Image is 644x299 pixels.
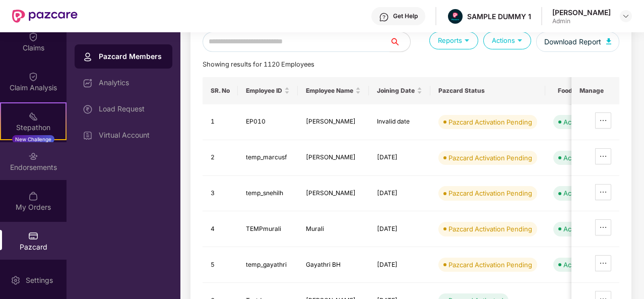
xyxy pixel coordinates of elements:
[563,117,592,127] div: Activated
[390,38,410,46] span: search
[448,153,532,163] div: Pazcard Activation Pending
[1,123,66,133] div: Stepathon
[203,247,238,283] td: 5
[595,184,611,200] button: ellipsis
[483,32,531,49] div: Actions
[11,275,21,285] img: svg+xml;base64,PHN2ZyBpZD0iU2V0dGluZy0yMHgyMCIgeG1sbnM9Imh0dHA6Ly93d3cudzMub3JnLzIwMDAvc3ZnIiB3aW...
[563,188,592,198] div: Activated
[298,104,369,140] td: [PERSON_NAME]
[203,61,314,68] span: Showing results for 1120 Employees
[83,52,93,62] img: svg+xml;base64,PHN2ZyBpZD0iUHJvZmlsZSIgeG1sbnM9Imh0dHA6Ly93d3cudzMub3JnLzIwMDAvc3ZnIiB3aWR0aD0iMj...
[203,176,238,212] td: 3
[12,135,54,143] div: New Challenge
[430,77,545,104] th: Pazcard Status
[595,219,611,235] button: ellipsis
[238,247,298,283] td: temp_gayathri
[390,32,411,52] button: search
[369,140,430,176] td: [DATE]
[28,231,38,241] img: svg+xml;base64,PHN2ZyBpZD0iUGF6Y2FyZCIgeG1sbnM9Imh0dHA6Ly93d3cudzMub3JnLzIwMDAvc3ZnIiB3aWR0aD0iMj...
[306,87,353,95] span: Employee Name
[369,77,430,104] th: Joining Date
[571,77,619,104] th: Manage
[393,12,418,20] div: Get Help
[83,104,93,114] img: svg+xml;base64,PHN2ZyBpZD0iTG9hZF9SZXF1ZXN0IiBkYXRhLW5hbWU9IkxvYWQgUmVxdWVzdCIgeG1sbnM9Imh0dHA6Ly...
[238,176,298,212] td: temp_snehilh
[298,140,369,176] td: [PERSON_NAME]
[298,247,369,283] td: Gayathri BH
[448,188,532,198] div: Pazcard Activation Pending
[369,176,430,212] td: [DATE]
[448,9,463,24] img: Pazcare_Alternative_logo-01-01.png
[622,12,630,20] img: svg+xml;base64,PHN2ZyBpZD0iRHJvcGRvd24tMzJ4MzIiIHhtbG5zPSJodHRwOi8vd3d3LnczLm9yZy8yMDAwL3N2ZyIgd2...
[203,104,238,140] td: 1
[377,87,415,95] span: Joining Date
[596,116,611,125] span: ellipsis
[544,36,601,47] span: Download Report
[596,188,611,196] span: ellipsis
[595,112,611,129] button: ellipsis
[238,77,298,104] th: Employee ID
[28,191,38,201] img: svg+xml;base64,PHN2ZyBpZD0iTXlfT3JkZXJzIiBkYXRhLW5hbWU9Ik15IE9yZGVycyIgeG1sbnM9Imh0dHA6Ly93d3cudz...
[596,152,611,160] span: ellipsis
[28,111,38,122] img: svg+xml;base64,PHN2ZyB4bWxucz0iaHR0cDovL3d3dy53My5vcmcvMjAwMC9zdmciIHdpZHRoPSIyMSIgaGVpZ2h0PSIyMC...
[369,104,430,140] td: Invalid date
[596,259,611,267] span: ellipsis
[28,32,38,42] img: svg+xml;base64,PHN2ZyBpZD0iQ2xhaW0iIHhtbG5zPSJodHRwOi8vd3d3LnczLm9yZy8yMDAwL3N2ZyIgd2lkdGg9IjIwIi...
[203,211,238,247] td: 4
[99,51,164,62] div: Pazcard Members
[595,255,611,271] button: ellipsis
[563,224,592,234] div: Activated
[448,260,532,270] div: Pazcard Activation Pending
[369,247,430,283] td: [DATE]
[596,223,611,231] span: ellipsis
[28,151,38,161] img: svg+xml;base64,PHN2ZyBpZD0iRW5kb3JzZW1lbnRzIiB4bWxucz0iaHR0cDovL3d3dy53My5vcmcvMjAwMC9zdmciIHdpZH...
[606,38,611,44] img: svg+xml;base64,PHN2ZyB4bWxucz0iaHR0cDovL3d3dy53My5vcmcvMjAwMC9zdmciIHhtbG5zOnhsaW5rPSJodHRwOi8vd3...
[379,12,389,22] img: svg+xml;base64,PHN2ZyBpZD0iSGVscC0zMngzMiIgeG1sbnM9Imh0dHA6Ly93d3cudzMub3JnLzIwMDAvc3ZnIiB3aWR0aD...
[246,87,282,95] span: Employee ID
[12,10,78,23] img: New Pazcare Logo
[369,211,430,247] td: [DATE]
[552,17,611,25] div: Admin
[462,35,472,45] img: svg+xml;base64,PHN2ZyB4bWxucz0iaHR0cDovL3d3dy53My5vcmcvMjAwMC9zdmciIHdpZHRoPSIxOSIgaGVpZ2h0PSIxOS...
[99,105,164,113] div: Load Request
[595,148,611,164] button: ellipsis
[552,8,611,17] div: [PERSON_NAME]
[99,131,164,139] div: Virtual Account
[203,77,238,104] th: SR. No
[99,79,164,87] div: Analytics
[563,153,592,163] div: Activated
[536,32,619,52] button: Download Report
[298,211,369,247] td: Murali
[83,131,93,141] img: svg+xml;base64,PHN2ZyBpZD0iVmlydHVhbF9BY2NvdW50IiBkYXRhLW5hbWU9IlZpcnR1YWwgQWNjb3VudCIgeG1sbnM9Im...
[429,32,478,49] div: Reports
[515,35,525,45] img: svg+xml;base64,PHN2ZyB4bWxucz0iaHR0cDovL3d3dy53My5vcmcvMjAwMC9zdmciIHdpZHRoPSIxOSIgaGVpZ2h0PSIxOS...
[545,77,605,104] th: Food Wallet
[448,224,532,234] div: Pazcard Activation Pending
[23,275,56,285] div: Settings
[203,140,238,176] td: 2
[563,260,592,270] div: Activated
[448,117,532,127] div: Pazcard Activation Pending
[83,78,93,88] img: svg+xml;base64,PHN2ZyBpZD0iRGFzaGJvYXJkIiB4bWxucz0iaHR0cDovL3d3dy53My5vcmcvMjAwMC9zdmciIHdpZHRoPS...
[298,176,369,212] td: [PERSON_NAME]
[28,72,38,82] img: svg+xml;base64,PHN2ZyBpZD0iQ2xhaW0iIHhtbG5zPSJodHRwOi8vd3d3LnczLm9yZy8yMDAwL3N2ZyIgd2lkdGg9IjIwIi...
[238,211,298,247] td: TEMPmurali
[298,77,369,104] th: Employee Name
[467,12,531,21] div: SAMPLE DUMMY 1
[238,104,298,140] td: EP010
[238,140,298,176] td: temp_marcusf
